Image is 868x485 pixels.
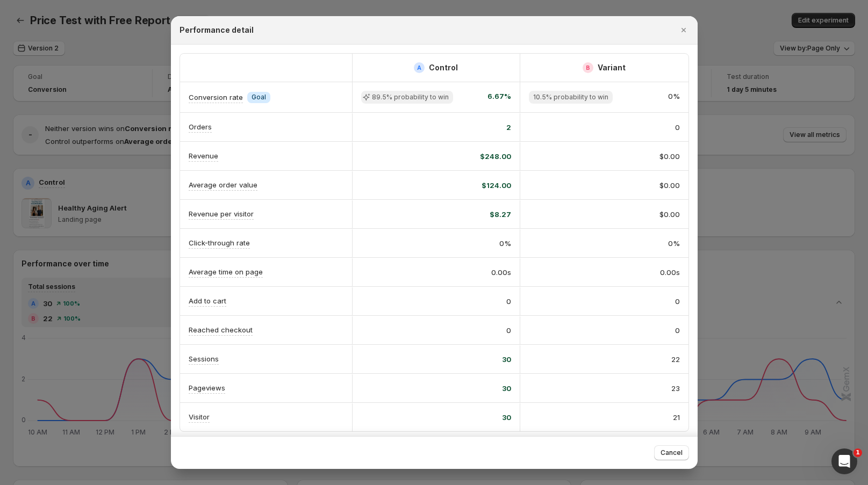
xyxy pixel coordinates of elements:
span: $124.00 [482,180,511,191]
span: 21 [673,412,680,423]
p: Average order value [189,179,257,190]
button: Cancel [654,445,689,460]
span: 30 [502,354,511,365]
span: 30 [502,412,511,423]
span: 0 [675,122,680,133]
span: 6.67% [487,91,511,104]
span: $248.00 [480,151,511,162]
h2: Variant [598,62,626,73]
span: 0 [506,325,511,336]
span: Cancel [661,448,683,457]
span: 0% [668,91,680,104]
p: Reached checkout [189,324,253,335]
span: Goal [252,93,266,102]
iframe: Intercom live chat [831,448,857,474]
span: 23 [671,383,680,394]
p: Pageviews [189,382,225,393]
h2: Control [429,62,458,73]
p: Conversion rate [189,92,243,103]
span: $0.00 [659,180,680,191]
span: 10.5% probability to win [533,93,608,102]
p: Add to cart [189,295,226,306]
p: Revenue per visitor [189,208,254,219]
span: 0 [675,296,680,307]
span: 1 [853,448,862,457]
p: Average time on page [189,266,263,277]
span: $8.27 [490,209,511,220]
span: 2 [506,122,511,133]
p: Visitor [189,411,210,422]
span: 0.00s [491,267,511,278]
p: Click-through rate [189,237,250,248]
h2: B [586,64,590,71]
span: 0% [668,238,680,249]
button: Close [676,23,691,38]
p: Revenue [189,150,218,161]
span: 22 [671,354,680,365]
span: 0 [675,325,680,336]
p: Sessions [189,353,219,364]
span: 0.00s [660,267,680,278]
span: 0% [499,238,511,249]
h2: Performance detail [180,25,254,35]
span: 0 [506,296,511,307]
span: $0.00 [659,151,680,162]
span: $0.00 [659,209,680,220]
h2: A [417,64,421,71]
span: 89.5% probability to win [372,93,449,102]
p: Orders [189,121,212,132]
span: 30 [502,383,511,394]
